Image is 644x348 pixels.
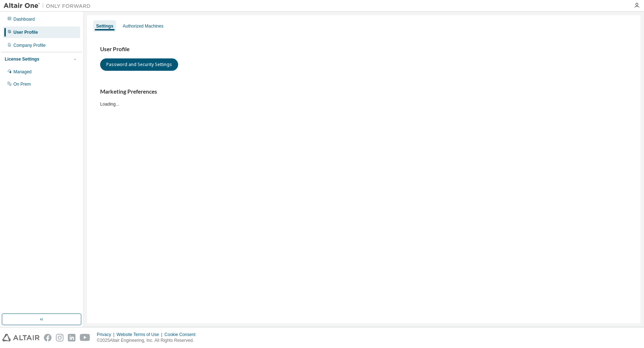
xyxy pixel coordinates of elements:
[13,16,35,22] div: Dashboard
[100,88,627,95] h3: Marketing Preferences
[80,334,90,341] img: youtube.svg
[123,23,163,29] div: Authorized Machines
[13,81,31,87] div: On Prem
[13,29,38,35] div: User Profile
[100,46,627,53] h3: User Profile
[5,56,39,62] div: License Settings
[100,88,627,107] div: Loading...
[56,334,63,341] img: instagram.svg
[13,42,46,48] div: Company Profile
[97,332,116,337] div: Privacy
[97,337,200,344] p: © 2025 Altair Engineering, Inc. All Rights Reserved.
[44,334,52,341] img: facebook.svg
[164,332,200,337] div: Cookie Consent
[4,2,94,9] img: Altair One
[13,69,32,75] div: Managed
[2,334,40,341] img: altair_logo.svg
[68,334,75,341] img: linkedin.svg
[96,23,113,29] div: Settings
[100,58,178,71] button: Password and Security Settings
[116,332,164,337] div: Website Terms of Use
